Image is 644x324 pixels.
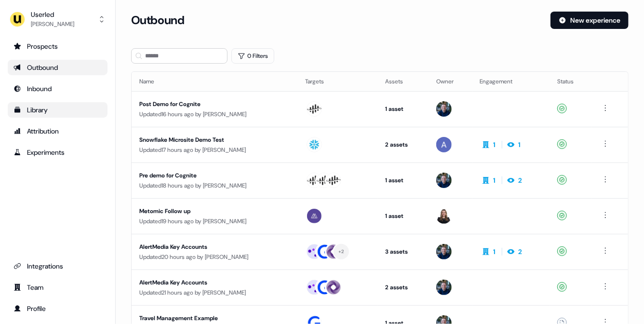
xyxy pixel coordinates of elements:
[13,84,102,94] div: Inbound
[139,278,290,287] div: AlertMedia Key Accounts
[139,242,290,252] div: AlertMedia Key Accounts
[13,41,102,51] div: Prospects
[385,140,421,149] div: 2 assets
[13,63,102,72] div: Outbound
[231,48,274,64] button: 0 Filters
[13,126,102,136] div: Attribution
[8,301,107,316] a: Go to profile
[436,280,452,295] img: James
[377,72,429,91] th: Assets
[139,171,290,180] div: Pre demo for Cognite
[429,72,472,91] th: Owner
[139,109,290,119] div: Updated 16 hours ago by [PERSON_NAME]
[139,206,290,216] div: Metomic Follow up
[139,252,290,262] div: Updated 20 hours ago by [PERSON_NAME]
[139,216,290,226] div: Updated 19 hours ago by [PERSON_NAME]
[31,19,74,29] div: [PERSON_NAME]
[298,72,378,91] th: Targets
[550,12,629,29] button: New experience
[494,175,496,185] div: 1
[550,72,592,91] th: Status
[436,244,452,259] img: James
[385,104,421,114] div: 1 asset
[8,123,107,139] a: Go to attribution
[139,288,290,297] div: Updated 21 hours ago by [PERSON_NAME]
[13,105,102,115] div: Library
[8,258,107,274] a: Go to integrations
[8,81,107,96] a: Go to Inbound
[385,175,421,185] div: 1 asset
[13,148,102,157] div: Experiments
[8,39,107,54] a: Go to prospects
[139,181,290,190] div: Updated 18 hours ago by [PERSON_NAME]
[385,283,421,292] div: 2 assets
[8,8,107,31] button: Userled[PERSON_NAME]
[519,140,521,149] div: 1
[436,208,452,224] img: Geneviève
[131,13,184,27] h3: Outbound
[436,137,452,152] img: Aaron
[436,101,452,117] img: James
[494,140,496,149] div: 1
[519,175,523,185] div: 2
[8,60,107,75] a: Go to outbound experience
[472,72,550,91] th: Engagement
[8,102,107,118] a: Go to templates
[13,283,102,292] div: Team
[13,261,102,271] div: Integrations
[436,173,452,188] img: James
[385,211,421,221] div: 1 asset
[385,247,421,256] div: 3 assets
[519,247,523,256] div: 2
[494,247,496,256] div: 1
[139,313,290,323] div: Travel Management Example
[8,145,107,160] a: Go to experiments
[139,99,290,109] div: Post Demo for Cognite
[338,247,344,256] div: + 2
[13,304,102,313] div: Profile
[8,280,107,295] a: Go to team
[139,135,290,145] div: Snowflake Microsite Demo Test
[132,72,298,91] th: Name
[139,145,290,155] div: Updated 17 hours ago by [PERSON_NAME]
[31,10,74,19] div: Userled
